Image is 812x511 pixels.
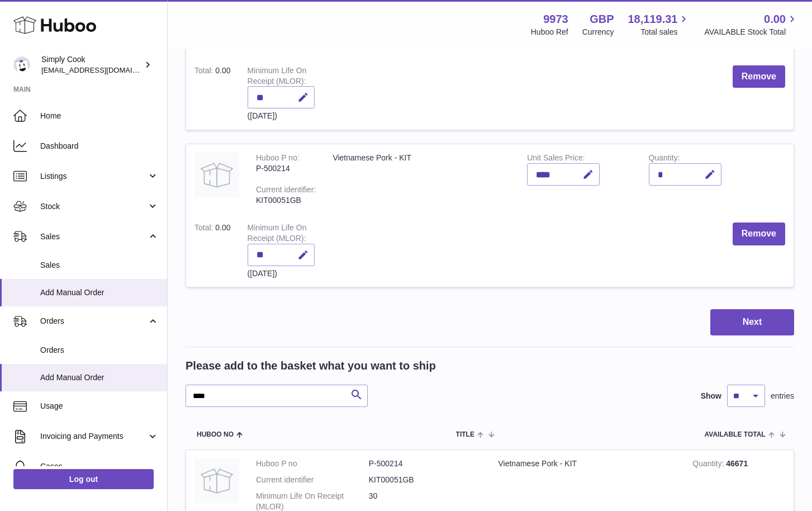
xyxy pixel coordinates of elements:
[543,12,568,27] strong: 9973
[248,268,315,279] div: ([DATE])
[771,391,794,401] span: entries
[40,231,147,242] span: Sales
[640,27,690,37] span: Total sales
[256,185,316,197] div: Current identifier
[40,401,159,411] span: Usage
[582,27,614,37] div: Currency
[248,111,315,121] div: ([DATE])
[215,66,230,75] span: 0.00
[40,345,159,356] span: Orders
[40,372,159,383] span: Add Manual Order
[456,431,474,438] span: Title
[256,195,316,206] div: KIT00051GB
[194,153,239,197] img: Vietnamese Pork - KIT
[215,223,230,232] span: 0.00
[701,391,721,401] label: Show
[527,153,585,165] label: Unit Sales Price
[764,12,786,27] span: 0.00
[40,461,159,472] span: Cases
[41,54,142,75] div: Simply Cook
[40,171,147,182] span: Listings
[40,316,147,327] span: Orders
[40,431,147,442] span: Invoicing and Payments
[710,309,794,335] button: Next
[256,458,369,469] dt: Huboo P no
[13,56,30,73] img: antigone@simplycook.com
[704,12,799,37] a: 0.00 AVAILABLE Stock Total
[256,153,300,165] div: Huboo P no
[369,475,482,485] dd: KIT00051GB
[40,260,159,271] span: Sales
[369,458,482,469] dd: P-500214
[704,27,799,37] span: AVAILABLE Stock Total
[40,201,147,212] span: Stock
[186,358,436,373] h2: Please add to the basket what you want to ship
[194,66,215,78] label: Total
[41,65,164,74] span: [EMAIL_ADDRESS][DOMAIN_NAME]
[256,475,369,485] dt: Current identifier
[705,431,766,438] span: AVAILABLE Total
[197,431,234,438] span: Huboo no
[324,144,519,214] td: Vietnamese Pork - KIT
[733,223,785,245] button: Remove
[40,287,159,298] span: Add Manual Order
[194,223,215,235] label: Total
[40,111,159,121] span: Home
[590,12,614,27] strong: GBP
[248,223,307,245] label: Minimum Life On Receipt (MLOR)
[256,163,316,174] div: P-500214
[649,153,680,165] label: Quantity
[531,27,568,37] div: Huboo Ref
[628,12,677,27] span: 18,119.31
[194,458,239,503] img: Vietnamese Pork - KIT
[40,141,159,152] span: Dashboard
[692,459,726,471] strong: Quantity
[733,65,785,88] button: Remove
[13,469,154,489] a: Log out
[248,66,307,88] label: Minimum Life On Receipt (MLOR)
[628,12,690,37] a: 18,119.31 Total sales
